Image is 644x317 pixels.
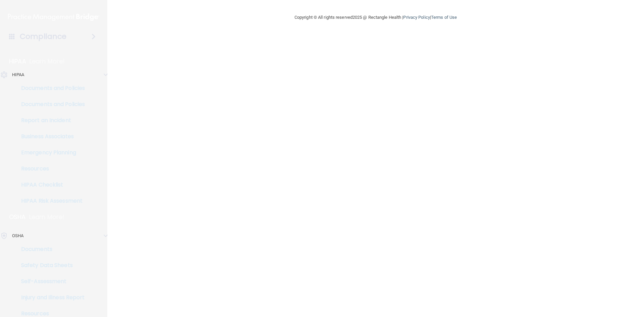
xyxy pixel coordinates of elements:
[29,213,65,221] p: Learn More!
[12,232,23,240] p: OSHA
[4,101,96,108] p: Documents and Policies
[9,213,26,221] p: OSHA
[4,278,96,285] p: Self-Assessment
[4,262,96,269] p: Safety Data Sheets
[4,117,96,124] p: Report an Incident
[8,10,99,24] img: PMB logo
[253,7,498,28] div: Copyright © All rights reserved 2025 @ Rectangle Health | |
[4,246,96,253] p: Documents
[20,32,66,41] h4: Compliance
[4,149,96,156] p: Emergency Planning
[4,165,96,172] p: Resources
[431,15,457,20] a: Terms of Use
[9,57,26,65] p: HIPAA
[4,133,96,140] p: Business Associates
[30,57,65,65] p: Learn More!
[4,310,96,317] p: Resources
[4,294,96,301] p: Injury and Illness Report
[4,198,96,204] p: HIPAA Risk Assessment
[4,85,96,92] p: Documents and Policies
[4,181,96,188] p: HIPAA Checklist
[403,15,430,20] a: Privacy Policy
[12,71,24,79] p: HIPAA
